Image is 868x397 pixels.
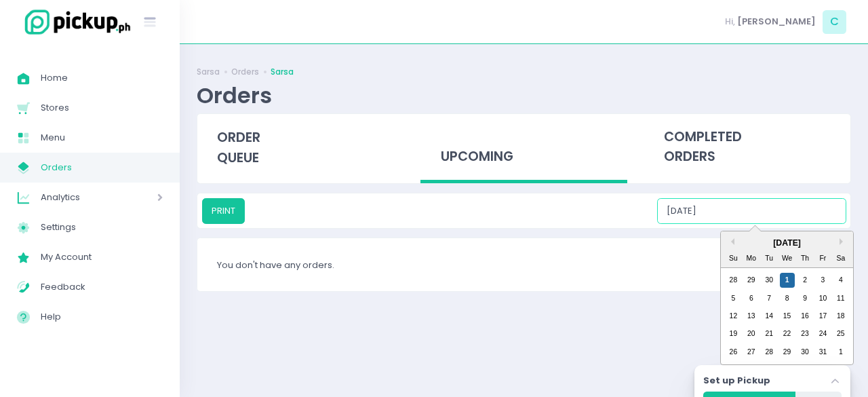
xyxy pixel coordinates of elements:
[797,291,812,306] div: day-9
[780,326,795,341] div: day-22
[762,273,776,288] div: day-30
[762,345,776,360] div: day-28
[833,291,848,306] div: day-11
[41,99,163,117] span: Stores
[737,15,816,29] span: [PERSON_NAME]
[833,345,848,360] div: day-1
[726,326,741,341] div: day-19
[724,271,850,361] div: month-2025-10
[41,159,163,176] span: Orders
[815,273,830,288] div: day-3
[780,309,795,324] div: day-15
[797,251,812,266] div: Th
[833,309,848,324] div: day-18
[833,326,848,341] div: day-25
[762,309,776,324] div: day-14
[644,114,850,181] div: completed orders
[815,291,830,306] div: day-10
[197,238,850,291] div: You don't have any orders.
[744,326,759,341] div: day-20
[197,82,272,109] div: Orders
[41,189,119,206] span: Analytics
[744,345,759,360] div: day-27
[840,238,846,245] button: Next Month
[17,7,132,37] img: logo
[815,251,830,266] div: Fr
[823,10,846,34] span: C
[197,66,220,78] a: Sarsa
[726,309,741,324] div: day-12
[797,309,812,324] div: day-16
[815,345,830,360] div: day-31
[41,219,163,236] span: Settings
[744,251,759,266] div: Mo
[815,309,830,324] div: day-17
[728,238,734,245] button: Previous Month
[797,273,812,288] div: day-2
[726,251,741,266] div: Su
[780,273,795,288] div: day-1
[780,345,795,360] div: day-29
[721,237,853,249] div: [DATE]
[762,251,776,266] div: Tu
[420,114,627,184] div: upcoming
[833,273,848,288] div: day-4
[41,69,163,87] span: Home
[780,251,795,266] div: We
[833,251,848,266] div: Sa
[41,129,163,147] span: Menu
[726,345,741,360] div: day-26
[797,345,812,360] div: day-30
[762,291,776,306] div: day-7
[744,273,759,288] div: day-29
[726,273,741,288] div: day-28
[797,326,812,341] div: day-23
[41,308,163,326] span: Help
[41,278,163,296] span: Feedback
[762,326,776,341] div: day-21
[217,128,260,167] span: order queue
[744,309,759,324] div: day-13
[231,66,259,78] a: Orders
[780,291,795,306] div: day-8
[744,291,759,306] div: day-6
[725,15,735,29] span: Hi,
[271,66,294,78] a: Sarsa
[202,198,245,224] button: PRINT
[703,374,770,387] label: Set up Pickup
[815,326,830,341] div: day-24
[726,291,741,306] div: day-5
[41,248,163,266] span: My Account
